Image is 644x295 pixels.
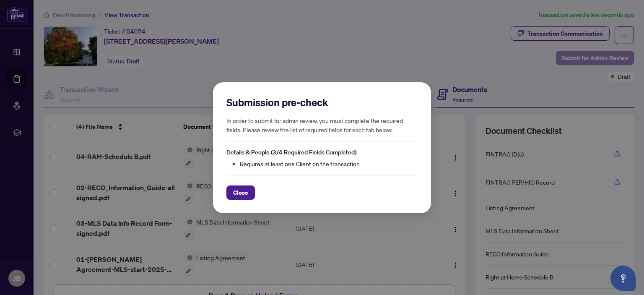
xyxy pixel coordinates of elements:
[226,116,418,134] h5: In order to submit for admin review, you must complete the required fields. Please review the lis...
[226,149,356,156] span: Details & People (3/4 Required Fields Completed)
[226,96,418,109] h2: Submission pre-check
[233,185,248,199] span: Close
[610,266,636,291] button: Open asap
[240,159,418,168] li: Requires at least one Client on the transaction
[226,185,255,199] button: Close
